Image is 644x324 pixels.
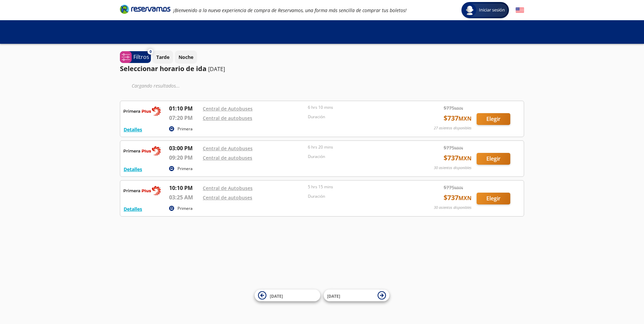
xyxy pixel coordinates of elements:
[477,193,510,204] button: Elegir
[308,154,410,160] p: Duración
[444,193,472,203] span: $ 737
[444,144,463,151] span: $ 775
[458,115,472,122] small: MXN
[308,114,410,120] p: Duración
[169,114,199,122] p: 07:20 PM
[124,126,142,133] button: Detalles
[124,205,142,213] button: Detalles
[124,104,161,118] img: RESERVAMOS
[169,154,199,162] p: 09:20 PM
[434,165,472,171] p: 30 asientos disponibles
[169,144,199,152] p: 03:00 PM
[444,153,472,163] span: $ 737
[124,166,142,173] button: Detalles
[203,185,253,191] a: Central de Autobuses
[124,184,161,197] img: RESERVAMOS
[203,105,253,112] a: Central de Autobuses
[124,144,161,158] img: RESERVAMOS
[120,4,170,16] a: Brand Logo
[476,7,508,13] span: Iniciar sesión
[175,51,197,64] button: Noche
[203,115,252,121] a: Central de autobuses
[308,193,410,199] p: Duración
[477,113,510,125] button: Elegir
[458,155,472,162] small: MXN
[120,64,206,74] p: Seleccionar horario de ida
[120,51,151,63] button: 0Filtros
[270,293,283,299] span: [DATE]
[178,126,193,132] p: Primera
[308,184,410,190] p: 5 hrs 15 mins
[203,194,252,201] a: Central de autobuses
[169,193,199,201] p: 03:25 AM
[454,106,463,111] small: MXN
[203,145,253,152] a: Central de Autobuses
[179,54,193,61] p: Noche
[178,166,193,172] p: Primera
[444,113,472,123] span: $ 737
[133,53,149,61] p: Filtros
[120,4,170,14] i: Brand Logo
[169,184,199,192] p: 10:10 PM
[173,7,407,13] em: ¡Bienvenido a la nueva experiencia de compra de Reservamos, una forma más sencilla de comprar tus...
[132,83,180,89] em: Cargando resultados ...
[516,6,524,14] button: English
[458,194,472,202] small: MXN
[203,155,252,161] a: Central de autobuses
[444,184,463,191] span: $ 775
[150,49,152,55] span: 0
[444,104,463,111] span: $ 775
[156,54,169,61] p: Tarde
[477,153,510,165] button: Elegir
[434,125,472,131] p: 27 asientos disponibles
[255,290,320,301] button: [DATE]
[208,65,225,73] p: [DATE]
[178,205,193,212] p: Primera
[169,104,199,112] p: 01:10 PM
[327,293,340,299] span: [DATE]
[324,290,389,301] button: [DATE]
[454,145,463,151] small: MXN
[308,144,410,150] p: 6 hrs 20 mins
[434,205,472,210] p: 30 asientos disponibles
[153,51,173,64] button: Tarde
[308,104,410,110] p: 6 hrs 10 mins
[454,185,463,190] small: MXN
